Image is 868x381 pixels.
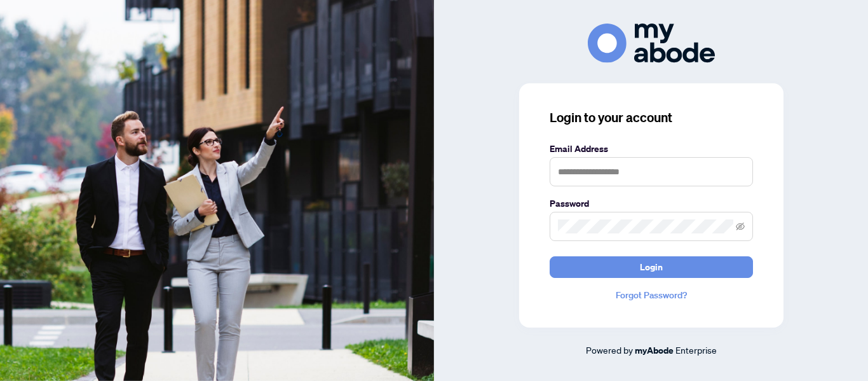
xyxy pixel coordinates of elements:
button: Login [550,256,753,278]
a: myAbode [635,343,674,357]
label: Email Address [550,142,753,156]
a: Forgot Password? [550,288,753,302]
label: Password [550,197,753,211]
span: Login [640,257,663,277]
h3: Login to your account [550,109,753,127]
span: Powered by [586,344,633,356]
img: ma-logo [588,24,715,62]
span: eye-invisible [736,222,745,231]
span: Enterprise [675,344,717,356]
